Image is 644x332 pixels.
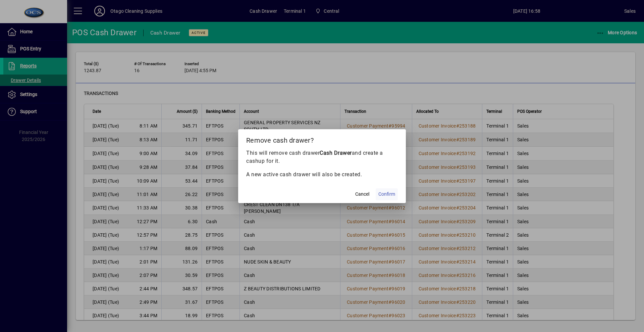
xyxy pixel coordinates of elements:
[376,188,398,200] button: Confirm
[246,149,398,165] p: This will remove cash drawer and create a cashup for it.
[355,191,369,198] span: Cancel
[378,191,395,198] span: Confirm
[246,171,398,179] p: A new active cash drawer will also be created.
[320,150,352,156] b: Cash Drawer
[238,129,406,149] h2: Remove cash drawer?
[352,188,373,200] button: Cancel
